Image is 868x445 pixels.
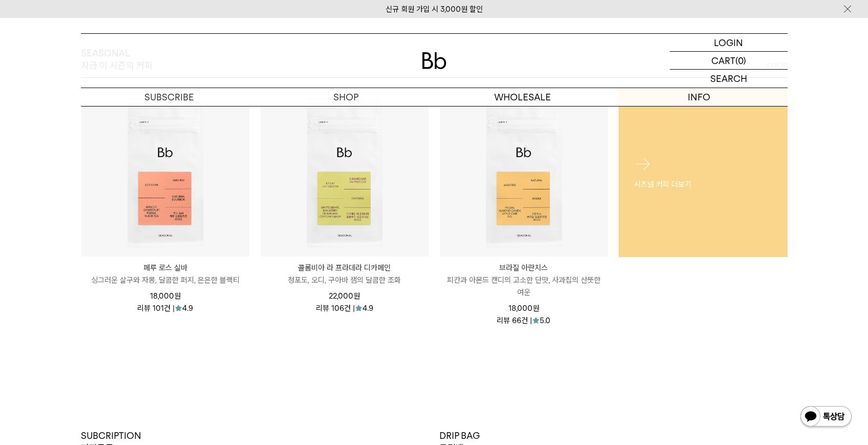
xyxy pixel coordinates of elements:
span: 18,000 [509,304,539,313]
div: 리뷰 106건 | 4.9 [316,302,373,312]
a: 신규 회원 가입 시 3,000원 할인 [386,5,483,14]
p: 브라질 아란치스 [440,262,608,274]
a: 페루 로스 실바 싱그러운 살구와 자몽, 달콤한 퍼지, 은은한 블랙티 [81,262,249,286]
span: 22,000 [329,291,360,301]
span: 원 [174,291,181,301]
span: 원 [533,304,539,313]
a: CART (0) [670,52,788,70]
span: 18,000 [150,291,181,301]
a: 시즈널 커피 더보기 [619,88,788,257]
p: SEARCH [710,70,747,88]
a: SUBSCRIBE [81,88,258,106]
div: 리뷰 101건 | 4.9 [137,302,193,312]
span: 원 [353,291,360,301]
img: 페루 로스 실바 [81,89,249,257]
img: 카카오톡 채널 1:1 채팅 버튼 [799,405,853,430]
p: CART [711,52,735,69]
p: LOGIN [714,34,743,51]
p: 싱그러운 살구와 자몽, 달콤한 퍼지, 은은한 블랙티 [81,274,249,286]
p: WHOLESALE [434,88,611,106]
p: (0) [735,52,746,69]
a: 브라질 아란치스 피칸과 아몬드 캔디의 고소한 단맛, 사과칩의 산뜻한 여운 [440,262,608,299]
p: 시즈널 커피 더보기 [634,178,772,190]
a: SHOP [258,88,434,106]
p: 피칸과 아몬드 캔디의 고소한 단맛, 사과칩의 산뜻한 여운 [440,274,608,299]
img: 브라질 아란치스 [440,89,608,257]
p: 페루 로스 실바 [81,262,249,274]
img: 콜롬비아 라 프라데라 디카페인 [261,89,429,257]
p: 청포도, 오디, 구아바 잼의 달콤한 조화 [261,274,429,286]
div: 리뷰 66건 | 5.0 [497,314,551,325]
a: LOGIN [670,34,788,52]
a: 콜롬비아 라 프라데라 디카페인 청포도, 오디, 구아바 잼의 달콤한 조화 [261,262,429,286]
p: INFO [611,88,788,106]
img: 로고 [422,52,447,69]
p: 콜롬비아 라 프라데라 디카페인 [261,262,429,274]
